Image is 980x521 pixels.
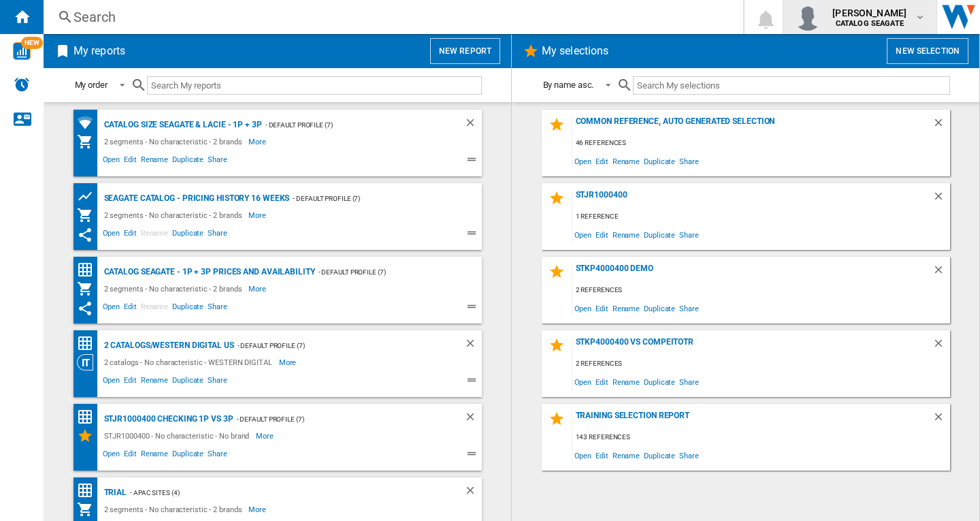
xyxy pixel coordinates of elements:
[77,428,101,444] div: My Selections
[77,409,101,426] div: Price Matrix
[642,446,677,464] span: Duplicate
[77,262,101,279] div: Price Matrix
[139,227,170,243] span: Rename
[315,264,455,281] div: - Default profile (7)
[289,190,454,207] div: - Default profile (7)
[13,42,31,60] img: wise-card.svg
[77,114,101,131] div: Retailers coverage
[464,411,482,428] div: Delete
[206,300,229,317] span: Share
[464,116,482,133] div: Delete
[262,116,437,133] div: - Default profile (7)
[101,153,122,170] span: Open
[206,153,229,170] span: Share
[101,428,257,444] div: STJR1000400 - No characteristic - No brand
[464,484,482,501] div: Delete
[101,337,234,354] div: 2 catalogs/WESTERN DIGITAL US
[170,227,206,243] span: Duplicate
[887,38,968,64] button: New selection
[572,208,950,225] div: 1 reference
[206,227,229,243] span: Share
[122,153,139,170] span: Edit
[642,373,677,391] span: Duplicate
[77,133,101,150] div: My Assortment
[77,188,101,205] div: Product prices grid
[122,447,139,464] span: Edit
[572,356,950,373] div: 2 references
[256,428,276,444] span: More
[101,411,233,428] div: STJR1000400 Checking 1P vs 3P
[836,19,904,28] b: CATALOG SEAGATE
[139,300,170,317] span: Rename
[572,337,932,356] div: STKP4000400 vs compeitotr
[610,299,642,317] span: Rename
[572,135,950,152] div: 46 references
[101,133,249,150] div: 2 segments - No characteristic - 2 brands
[101,374,122,390] span: Open
[572,299,594,317] span: Open
[642,299,677,317] span: Duplicate
[572,116,932,135] div: Common reference, auto generated selection
[593,225,610,244] span: Edit
[77,300,93,317] ng-md-icon: This report has been shared with you
[127,484,436,501] div: - APAC Sites (4)
[71,38,128,64] h2: My reports
[677,152,701,170] span: Share
[572,411,932,429] div: Training Selection Report
[633,76,949,95] input: Search My selections
[932,337,950,356] div: Delete
[170,374,206,390] span: Duplicate
[101,227,122,243] span: Open
[279,354,299,370] span: More
[794,3,821,31] img: profile.jpg
[77,501,101,518] div: My Assortment
[14,76,30,93] img: alerts-logo.svg
[464,337,482,354] div: Delete
[932,190,950,208] div: Delete
[206,447,229,464] span: Share
[77,354,101,370] div: Category View
[101,447,122,464] span: Open
[77,227,93,243] ng-md-icon: This report has been shared with you
[572,282,950,299] div: 2 references
[593,373,610,391] span: Edit
[572,264,932,282] div: STKP4000400 Demo
[75,80,108,90] div: My order
[610,225,642,244] span: Rename
[139,374,170,390] span: Rename
[101,207,249,223] div: 2 segments - No characteristic - 2 brands
[234,337,437,354] div: - Default profile (7)
[139,447,170,464] span: Rename
[572,225,594,244] span: Open
[77,482,101,499] div: Price Matrix
[539,38,611,64] h2: My selections
[101,264,315,281] div: Catalog Seagate - 1P + 3P prices and availability
[430,38,500,64] button: New report
[610,152,642,170] span: Rename
[101,354,279,370] div: 2 catalogs - No characteristic - WESTERN DIGITAL
[543,80,594,90] div: By name asc.
[677,225,701,244] span: Share
[572,429,950,446] div: 143 references
[77,281,101,297] div: My Assortment
[206,374,229,390] span: Share
[642,152,677,170] span: Duplicate
[593,446,610,464] span: Edit
[101,116,262,133] div: Catalog size Seagate & LaCie - 1P + 3P
[170,153,206,170] span: Duplicate
[610,446,642,464] span: Rename
[642,225,677,244] span: Duplicate
[170,300,206,317] span: Duplicate
[593,152,610,170] span: Edit
[101,501,249,518] div: 2 segments - No characteristic - 2 brands
[122,227,139,243] span: Edit
[122,300,139,317] span: Edit
[572,152,594,170] span: Open
[139,153,170,170] span: Rename
[572,373,594,391] span: Open
[572,190,932,208] div: STJR1000400
[248,207,268,223] span: More
[932,264,950,282] div: Delete
[233,411,437,428] div: - Default profile (7)
[101,281,249,297] div: 2 segments - No characteristic - 2 brands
